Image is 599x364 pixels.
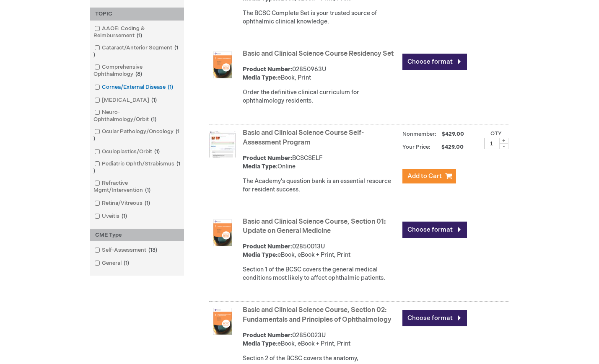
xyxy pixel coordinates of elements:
[209,308,236,335] img: Basic and Clinical Science Course, Section 02: Fundamentals and Principles of Ophthalmology
[243,266,398,282] div: Section 1 of the BCSC covers the general medical conditions most likely to affect ophthalmic pati...
[402,54,467,70] a: Choose format
[146,247,159,253] span: 13
[92,44,182,59] a: Cataract/Anterior Segment1
[149,116,158,123] span: 1
[243,177,398,194] div: The Academy's question bank is an essential resource for resident success.
[92,128,182,143] a: Ocular Pathology/Oncology1
[490,130,502,137] label: Qty
[92,259,132,267] a: General1
[92,179,182,194] a: Refractive Mgmt/Intervention1
[402,169,456,183] button: Add to Cart
[441,131,465,137] span: $429.00
[92,108,182,124] a: Neuro-Ophthalmology/Orbit1
[209,219,236,246] img: Basic and Clinical Science Course, Section 01: Update on General Medicine
[243,332,292,339] strong: Product Number:
[484,138,499,149] input: Qty
[243,306,392,324] a: Basic and Clinical Science Course, Section 02: Fundamentals and Principles of Ophthalmology
[243,155,292,162] strong: Product Number:
[243,243,398,259] div: 02850013U eBook, eBook + Print, Print
[209,131,236,157] img: Basic and Clinical Science Course Self-Assessment Program
[243,163,277,170] strong: Media Type:
[243,154,398,171] div: BCSCSELF Online
[92,83,176,91] a: Cornea/External Disease1
[243,243,292,250] strong: Product Number:
[209,52,236,78] img: Basic and Clinical Science Course Residency Set
[122,260,131,266] span: 1
[166,84,175,90] span: 1
[93,160,180,174] span: 1
[92,160,182,175] a: Pediatric Ophth/Strabismus1
[119,213,129,219] span: 1
[152,148,162,155] span: 1
[92,96,160,104] a: [MEDICAL_DATA]1
[92,212,130,220] a: Uveitis1
[402,129,436,139] strong: Nonmember:
[143,200,152,207] span: 1
[90,8,184,21] div: TOPIC
[133,71,144,77] span: 8
[243,9,398,26] div: The BCSC Complete Set is your trusted source of ophthalmic clinical knowledge.
[93,128,179,142] span: 1
[402,222,467,238] a: Choose format
[243,340,277,347] strong: Media Type:
[93,44,178,58] span: 1
[92,246,161,254] a: Self-Assessment13
[92,25,182,40] a: AAOE: Coding & Reimbursement1
[402,144,430,150] strong: Your Price:
[407,172,442,180] span: Add to Cart
[243,66,292,73] strong: Product Number:
[243,218,386,235] a: Basic and Clinical Science Course, Section 01: Update on General Medicine
[243,331,398,348] div: 02850023U eBook, eBook + Print, Print
[92,148,163,156] a: Oculoplastics/Orbit1
[243,50,394,58] a: Basic and Clinical Science Course Residency Set
[243,251,277,258] strong: Media Type:
[243,74,277,81] strong: Media Type:
[92,199,153,207] a: Retina/Vitreous1
[243,129,364,147] a: Basic and Clinical Science Course Self-Assessment Program
[243,65,398,82] div: 02850963U eBook, Print
[143,187,153,194] span: 1
[90,229,184,242] div: CME Type
[243,88,398,105] div: Order the definitive clinical curriculum for ophthalmology residents.
[402,310,467,326] a: Choose format
[432,144,465,150] span: $429.00
[149,97,159,103] span: 1
[92,63,182,78] a: Comprehensive Ophthalmology8
[135,32,144,39] span: 1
